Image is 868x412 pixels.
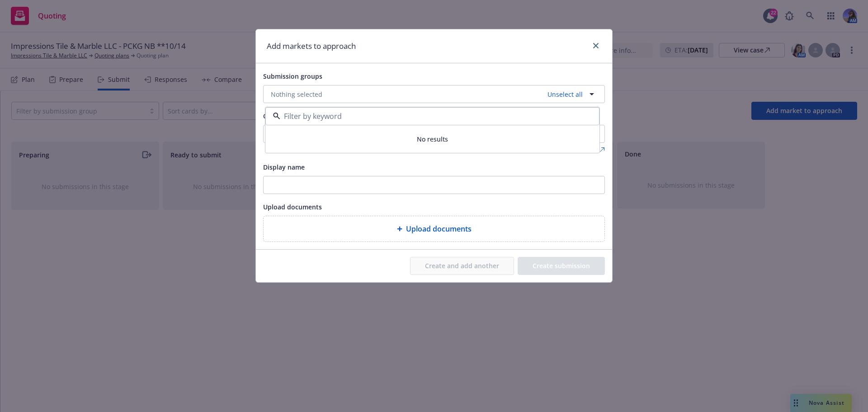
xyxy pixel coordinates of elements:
a: close [590,40,601,51]
h1: Add markets to approach [267,40,356,52]
span: No results [265,125,599,153]
span: Carrier, program administrator, or wholesaler [263,112,405,120]
span: Submission groups [263,72,322,81]
button: Nothing selectedUnselect all [263,85,605,103]
button: Nothing selected [263,125,605,143]
input: Filter by keyword [280,111,581,122]
span: Nothing selected [271,90,322,99]
a: Unselect all [544,90,583,99]
div: Upload documents [263,216,605,242]
span: Upload documents [406,223,472,234]
span: Display name [263,163,305,171]
span: Upload documents [263,203,322,211]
